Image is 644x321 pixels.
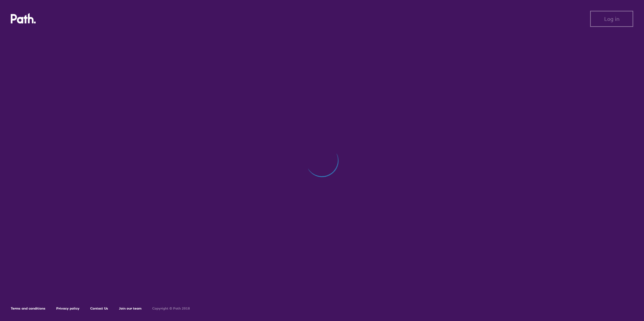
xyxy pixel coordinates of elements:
[604,16,619,22] span: Log in
[56,306,79,311] a: Privacy policy
[152,307,190,311] h6: Copyright © Path 2018
[90,306,108,311] a: Contact Us
[590,11,633,27] button: Log in
[119,306,141,311] a: Join our team
[11,306,45,311] a: Terms and conditions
